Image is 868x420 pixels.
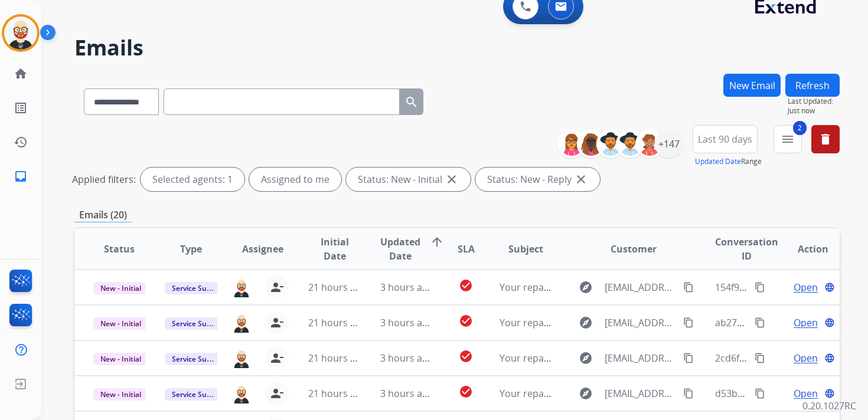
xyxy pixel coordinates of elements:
[755,282,765,293] mat-icon: content_copy
[270,351,284,365] mat-icon: person_remove
[165,388,232,401] span: Service Support
[824,317,835,328] mat-icon: language
[500,316,610,329] span: Your repair was received
[579,280,593,294] mat-icon: explore
[270,316,284,330] mat-icon: person_remove
[755,388,765,399] mat-icon: content_copy
[232,313,251,333] img: agent-avatar
[14,169,28,183] mat-icon: inbox
[74,36,840,60] h2: Emails
[781,132,795,146] mat-icon: menu
[683,282,694,293] mat-icon: content_copy
[93,388,148,401] span: New - Initial
[346,168,471,191] div: Status: New - Initial
[824,353,835,363] mat-icon: language
[824,388,835,399] mat-icon: language
[683,388,694,399] mat-icon: content_copy
[93,282,148,294] span: New - Initial
[459,314,473,328] mat-icon: check_circle
[579,316,593,330] mat-icon: explore
[794,280,818,294] span: Open
[14,101,28,115] mat-icon: list_alt
[445,172,459,186] mat-icon: close
[104,242,135,256] span: Status
[794,351,818,365] span: Open
[380,281,433,294] span: 3 hours ago
[785,74,840,97] button: Refresh
[93,317,148,330] span: New - Initial
[574,172,588,186] mat-icon: close
[698,137,752,142] span: Last 90 days
[74,208,132,222] p: Emails (20)
[232,348,251,368] img: agent-avatar
[380,387,433,400] span: 3 hours ago
[308,281,367,294] span: 21 hours ago
[141,168,244,191] div: Selected agents: 1
[723,74,781,97] button: New Email
[788,106,840,116] span: Just now
[605,280,677,294] span: [EMAIL_ADDRESS][DOMAIN_NAME]
[500,352,623,365] span: Your repair(s) have shipped
[14,67,28,81] mat-icon: home
[508,242,543,256] span: Subject
[4,17,37,50] img: avatar
[380,235,420,263] span: Updated Date
[695,156,762,166] span: Range
[774,125,802,153] button: 2
[249,168,341,191] div: Assigned to me
[793,121,807,135] span: 2
[683,353,694,363] mat-icon: content_copy
[380,352,433,365] span: 3 hours ago
[72,172,136,186] p: Applied filters:
[180,242,202,256] span: Type
[788,97,840,106] span: Last Updated:
[655,130,683,158] div: +147
[165,282,232,294] span: Service Support
[755,353,765,363] mat-icon: content_copy
[93,353,148,365] span: New - Initial
[270,386,284,401] mat-icon: person_remove
[715,235,778,263] span: Conversation ID
[459,349,473,363] mat-icon: check_circle
[794,386,818,401] span: Open
[824,282,835,293] mat-icon: language
[605,351,677,365] span: [EMAIL_ADDRESS][DOMAIN_NAME]
[500,387,623,400] span: Your repair(s) have shipped
[308,316,367,329] span: 21 hours ago
[755,317,765,328] mat-icon: content_copy
[232,277,251,297] img: agent-avatar
[611,242,657,256] span: Customer
[802,399,856,413] p: 0.20.1027RC
[232,383,251,403] img: agent-avatar
[579,386,593,401] mat-icon: explore
[458,242,475,256] span: SLA
[683,317,694,328] mat-icon: content_copy
[695,157,741,166] button: Updated Date
[165,317,232,330] span: Service Support
[768,228,840,270] th: Action
[380,316,433,329] span: 3 hours ago
[605,386,677,401] span: [EMAIL_ADDRESS][DOMAIN_NAME]
[605,316,677,330] span: [EMAIL_ADDRESS][DOMAIN_NAME]
[14,135,28,149] mat-icon: history
[459,278,473,293] mat-icon: check_circle
[404,95,419,109] mat-icon: search
[308,387,367,400] span: 21 hours ago
[693,125,758,153] button: Last 90 days
[475,168,600,191] div: Status: New - Reply
[818,132,833,146] mat-icon: delete
[579,351,593,365] mat-icon: explore
[430,235,444,249] mat-icon: arrow_upward
[308,352,367,365] span: 21 hours ago
[459,385,473,399] mat-icon: check_circle
[165,353,232,365] span: Service Support
[500,281,623,294] span: Your repair(s) have shipped
[242,242,283,256] span: Assignee
[794,316,818,330] span: Open
[308,235,360,263] span: Initial Date
[270,280,284,294] mat-icon: person_remove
